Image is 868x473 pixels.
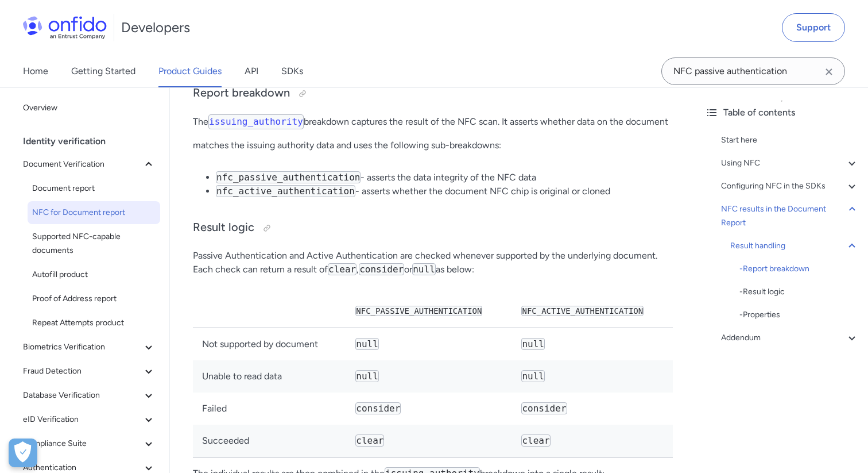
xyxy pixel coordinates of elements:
[32,230,156,257] span: Supported NFC-capable documents
[28,225,160,262] a: Supported NFC-capable documents
[355,370,379,382] code: null
[32,292,156,306] span: Proof of Address report
[9,439,37,467] button: Open Preferences
[193,249,673,276] p: Passive Authentication and Active Authentication are checked whenever supported by the underlying...
[208,114,304,129] code: issuing_authority
[18,336,160,359] button: Biometrics Verification
[245,55,258,87] a: API
[721,133,859,147] a: Start here
[18,97,160,120] a: Overview
[23,340,142,354] span: Biometrics Verification
[23,101,156,115] span: Overview
[281,55,303,87] a: SDKs
[28,287,160,310] a: Proof of Address report
[208,116,304,127] a: issuing_authority
[739,262,859,276] a: -Report breakdown
[216,185,355,197] code: nfc_active_authentication
[355,306,482,316] code: nfc_passive_authentication
[9,439,37,467] div: Cookie Preferences
[28,312,160,334] a: Repeat Attempts product
[71,55,135,87] a: Getting Started
[359,263,404,275] code: consider
[355,434,384,447] code: clear
[18,384,160,407] button: Database Verification
[521,370,545,382] code: null
[721,156,859,170] a: Using NFC
[705,106,859,120] div: Table of contents
[121,18,190,37] h1: Developers
[730,239,859,253] a: Result handling
[193,360,346,393] td: Unable to read data
[661,57,845,85] input: Onfido search input field
[721,202,859,230] a: NFC results in the Document Report
[28,263,160,286] a: Autofill product
[328,263,356,275] code: clear
[23,389,142,402] span: Database Verification
[739,285,859,299] a: -Result logic
[28,201,160,224] a: NFC for Document report
[23,437,142,451] span: Compliance Suite
[216,171,361,183] code: nfc_passive_authentication
[23,157,142,171] span: Document Verification
[739,308,859,322] div: - Properties
[193,114,673,152] p: The breakdown captures the result of the NFC scan. It asserts whether data on the document matche...
[193,328,346,361] td: Not supported by document
[23,16,107,39] img: Onfido Logo
[32,268,156,282] span: Autofill product
[521,434,550,447] code: clear
[822,65,836,79] svg: Clear search field button
[32,182,156,195] span: Document report
[23,364,142,378] span: Fraud Detection
[32,206,156,220] span: NFC for Document report
[28,177,160,200] a: Document report
[193,219,673,237] h3: Result logic
[193,84,673,103] h3: Report breakdown
[739,308,859,322] a: -Properties
[193,425,346,457] td: Succeeded
[782,13,845,42] a: Support
[18,360,160,383] button: Fraud Detection
[739,262,859,276] div: - Report breakdown
[521,338,545,350] code: null
[216,171,673,184] li: - asserts the data integrity of the NFC data
[193,393,346,425] td: Failed
[23,130,165,153] div: Identity verification
[521,306,644,316] code: nfc_active_authentication
[216,184,673,198] li: - asserts whether the document NFC chip is original or cloned
[18,432,160,455] button: Compliance Suite
[739,285,859,299] div: - Result logic
[18,408,160,431] button: eID Verification
[23,413,142,426] span: eID Verification
[158,55,222,87] a: Product Guides
[355,402,401,414] code: consider
[355,338,379,350] code: null
[18,153,160,176] button: Document Verification
[721,179,859,193] a: Configuring NFC in the SDKs
[23,55,48,87] a: Home
[521,402,567,414] code: consider
[721,331,859,345] a: Addendum
[32,316,156,330] span: Repeat Attempts product
[412,263,436,275] code: null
